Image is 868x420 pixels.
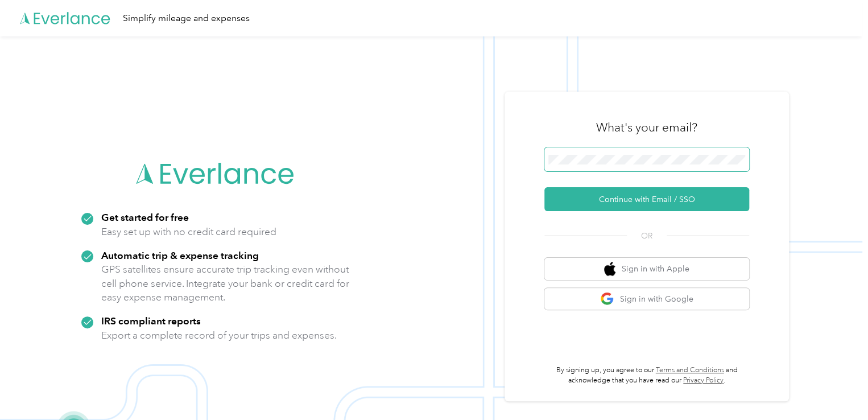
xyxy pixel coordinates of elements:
span: OR [627,230,667,242]
button: Continue with Email / SSO [544,187,749,211]
img: google logo [600,292,614,306]
p: GPS satellites ensure accurate trip tracking even without cell phone service. Integrate your bank... [101,262,350,304]
a: Terms and Conditions [656,366,724,374]
img: apple logo [604,262,615,276]
p: Export a complete record of your trips and expenses. [101,328,337,343]
strong: Automatic trip & expense tracking [101,249,259,261]
p: By signing up, you agree to our and acknowledge that you have read our . [544,365,749,385]
button: apple logoSign in with Apple [544,258,749,280]
strong: IRS compliant reports [101,315,201,327]
strong: Get started for free [101,211,189,223]
h3: What's your email? [596,120,697,135]
button: google logoSign in with Google [544,288,749,310]
div: Simplify mileage and expenses [123,11,250,26]
p: Easy set up with no credit card required [101,225,276,239]
a: Privacy Policy [683,376,724,385]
